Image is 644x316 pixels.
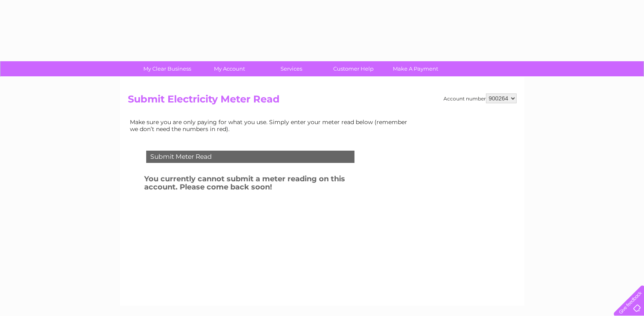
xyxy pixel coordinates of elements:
[382,61,449,76] a: Make A Payment
[196,61,263,76] a: My Account
[258,61,325,76] a: Services
[443,93,517,103] div: Account number
[146,151,354,163] div: Submit Meter Read
[128,117,414,134] td: Make sure you are only paying for what you use. Simply enter your meter read below (remember we d...
[320,61,387,76] a: Customer Help
[134,61,201,76] a: My Clear Business
[144,173,376,196] h3: You currently cannot submit a meter reading on this account. Please come back soon!
[128,93,517,109] h2: Submit Electricity Meter Read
